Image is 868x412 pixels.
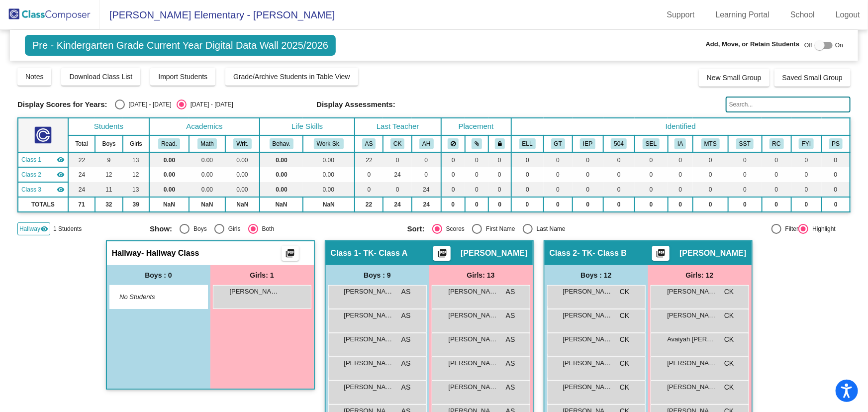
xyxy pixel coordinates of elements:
span: Saved Small Group [782,74,843,82]
td: 0 [441,182,466,197]
td: 0 [488,182,511,197]
span: Import Students [158,73,207,81]
span: On [835,41,843,50]
div: Last Name [533,224,566,233]
th: Students [68,118,149,135]
td: 13 [123,152,149,167]
td: 0.00 [225,182,260,197]
td: 0 [791,152,822,167]
td: 13 [123,182,149,197]
span: [PERSON_NAME] [668,310,717,320]
button: Grade/Archive Students in Table View [225,68,358,86]
span: Sort: [407,224,425,233]
span: CK [620,382,629,393]
td: 0 [668,197,693,212]
td: 0 [668,182,693,197]
td: 0 [573,152,603,167]
button: AH [419,138,433,149]
td: 0 [603,197,635,212]
td: 0 [355,182,383,197]
span: AS [401,382,411,393]
td: 0 [441,197,466,212]
td: 22 [355,152,383,167]
span: Off [804,41,812,50]
button: IEP [580,138,595,149]
td: 0 [822,152,850,167]
td: 71 [68,197,95,212]
button: MTS [701,138,720,149]
span: Hallway [112,248,142,258]
td: 0 [603,167,635,182]
span: [PERSON_NAME] [344,382,394,392]
div: Girls: 13 [429,265,533,285]
th: SST [728,135,762,152]
div: Girls: 1 [210,265,314,285]
td: 0 [603,182,635,197]
td: 0 [465,167,488,182]
td: 0 [544,182,573,197]
td: 0 [441,167,466,182]
th: Adrianna Hernandez [412,135,441,152]
td: 0.00 [149,152,189,167]
td: Amy Stubblefield - TK- Class A [18,152,68,167]
th: Student Needs Social Emotional Support [635,135,668,152]
span: [PERSON_NAME] [563,287,613,297]
div: Scores [442,224,465,233]
th: Individualized Education Plan [573,135,603,152]
th: Preschool [822,135,850,152]
mat-radio-group: Select an option [115,100,233,109]
span: [PERSON_NAME] [461,248,527,258]
a: School [782,7,823,23]
mat-icon: visibility [57,156,65,164]
td: 0 [791,167,822,182]
td: Chanda Kor - TK- Class B [18,167,68,182]
button: Work Sk. [314,138,344,149]
td: 0 [762,182,791,197]
td: 0 [635,167,668,182]
span: Class 3 [21,185,41,194]
button: Download Class List [61,68,140,86]
td: 0.00 [189,167,225,182]
td: 0.00 [189,152,225,167]
td: 0 [635,197,668,212]
td: 22 [68,152,95,167]
td: 0 [488,167,511,182]
button: PS [829,138,843,149]
button: IA [675,138,686,149]
td: 24 [68,182,95,197]
td: 0 [412,167,441,182]
span: 1 Students [53,224,82,233]
button: Print Students Details [282,246,299,261]
span: AS [506,358,515,369]
span: [PERSON_NAME] [668,382,717,392]
span: [PERSON_NAME] [344,334,394,344]
span: No Students [119,292,182,302]
a: Logout [828,7,868,23]
td: 0.00 [260,152,303,167]
span: [PERSON_NAME] [563,382,613,392]
td: 0 [544,152,573,167]
span: Hallway [19,224,40,233]
td: 0 [728,197,762,212]
span: AS [401,287,411,297]
td: 0.00 [189,182,225,197]
span: [PERSON_NAME] [449,310,498,320]
th: Life Skills [260,118,355,135]
th: Irregular Attendance/Frequently Tardy [668,135,693,152]
mat-radio-group: Select an option [407,224,658,234]
td: 0 [544,197,573,212]
span: CK [724,287,734,297]
button: Import Students [150,68,215,86]
td: 0 [668,167,693,182]
button: AS [362,138,376,149]
span: [PERSON_NAME] [449,382,498,392]
td: 0 [791,197,822,212]
span: AS [506,287,515,297]
span: [PERSON_NAME] [344,287,394,297]
div: First Name [482,224,515,233]
td: 0 [822,182,850,197]
td: 39 [123,197,149,212]
td: 0 [465,182,488,197]
span: Class 1 [331,248,359,258]
span: [PERSON_NAME] [230,287,280,297]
